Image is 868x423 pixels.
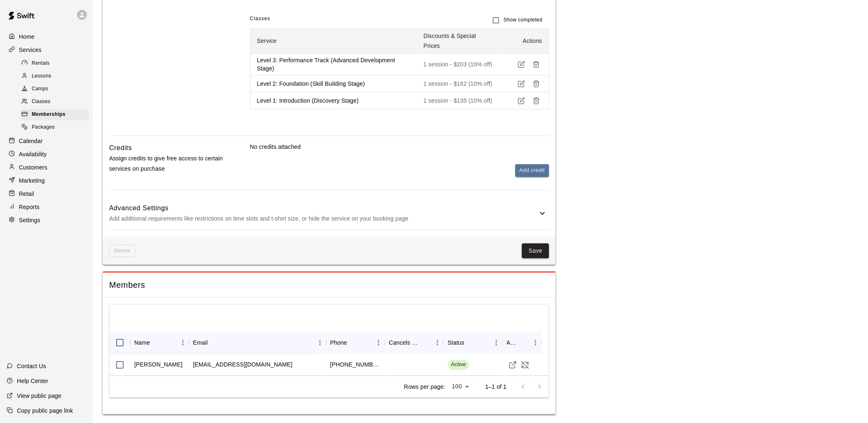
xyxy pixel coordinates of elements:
p: View public page [17,392,61,400]
p: Retail [19,190,34,198]
h6: Credits [109,143,132,153]
p: Customers [19,163,47,172]
button: Menu [490,336,503,349]
button: Cancel Membership [519,359,531,371]
p: Level 2: Foundation (Skill Building Stage) [257,80,410,88]
div: Classes [20,96,89,108]
a: Packages [20,121,93,134]
button: Sort [208,337,219,348]
div: 100 [449,381,472,392]
span: Members [109,280,549,291]
span: Active [448,361,469,369]
span: Rentals [32,59,50,68]
span: Camps [32,85,48,93]
span: Classes [32,98,50,106]
a: Memberships [20,108,93,121]
p: Marketing [19,176,45,185]
span: This membership cannot be deleted since it still has members [109,244,136,257]
a: Retail [7,188,86,200]
button: Add credit [515,164,549,177]
div: Rentals [20,58,89,69]
div: Phone [326,331,385,354]
button: Sort [347,337,359,348]
span: Memberships [32,110,66,119]
p: Calendar [19,137,43,145]
p: Level 3: Performance Track (Advanced Development Stage) [257,56,410,73]
div: Memberships [20,109,89,120]
div: Phone [330,331,347,354]
a: Settings [7,214,86,226]
div: Advanced SettingsAdd additional requirements like restrictions on time slots and t-shirt size, or... [109,197,549,230]
p: 1 session - $203 (10% off) [423,60,493,68]
span: Lessons [32,72,51,80]
div: Cancels Date [385,331,444,354]
button: Save [522,243,549,258]
p: Settings [19,216,40,224]
div: Camps [20,83,89,95]
a: Lessons [20,70,93,82]
div: Actions [503,331,542,354]
a: Reports [7,201,86,213]
p: Services [19,46,42,54]
div: Status [444,331,503,354]
p: 1 session - $135 (10% off) [423,96,493,105]
div: Email [193,331,208,354]
div: Name [130,331,189,354]
p: Availability [19,150,47,158]
a: Calendar [7,135,86,147]
a: Customers [7,161,86,174]
button: Sort [420,337,431,348]
p: Level 1: Introduction (Discovery Stage) [257,96,410,105]
div: Cancels Date [389,331,420,354]
a: Marketing [7,174,86,187]
button: Menu [372,336,385,349]
button: Sort [465,337,476,348]
button: Menu [177,336,189,349]
p: Help Center [17,377,48,385]
button: Menu [314,336,326,349]
button: Menu [431,336,444,349]
a: Camps [20,83,93,96]
p: Contact Us [17,362,46,370]
a: Home [7,31,86,43]
div: Packages [20,122,89,133]
p: Copy public page link [17,407,73,415]
div: Actions [507,331,518,354]
p: Assign credits to give free access to certain services on purchase [109,153,224,174]
th: Discounts & Special Prices [417,28,499,54]
span: Show completed [504,16,543,24]
div: +18135023364 [330,360,381,369]
button: Sort [518,337,529,348]
p: Reports [19,203,40,211]
p: Home [19,33,35,41]
th: Actions [499,28,549,54]
div: Spike Merchant [134,360,182,369]
div: Status [448,331,465,354]
div: Lessons [20,70,89,82]
a: Services [7,44,86,56]
div: Email [189,331,326,354]
a: Classes [20,96,93,108]
p: 1–1 of 1 [485,383,507,391]
p: Rows per page: [404,383,445,391]
span: Classes [250,12,271,28]
button: Sort [150,337,161,348]
h6: Advanced Settings [109,203,538,214]
div: saacommodities@gmail.com [193,360,292,369]
th: Service [250,28,417,54]
button: Menu [529,336,542,349]
p: Add additional requirements like restrictions on time slots and t-shirt size, or hide the service... [109,214,538,224]
p: 1 session - $162 (10% off) [423,80,493,88]
a: Availability [7,148,86,160]
a: Visit customer profile [507,359,519,371]
span: Packages [32,123,55,132]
